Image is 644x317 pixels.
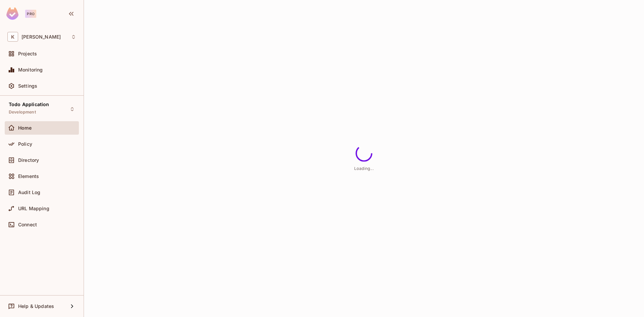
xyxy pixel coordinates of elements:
img: SReyMgAAAABJRU5ErkJggg== [6,7,18,20]
span: URL Mapping [18,206,49,211]
span: Workspace: Kiewit [21,34,61,40]
span: Settings [18,83,37,89]
span: K [7,32,18,42]
span: Directory [18,157,39,163]
span: Monitoring [18,67,43,73]
span: Audit Log [18,190,40,195]
span: Development [9,109,36,115]
span: Projects [18,51,37,56]
span: Home [18,125,32,131]
span: Help & Updates [18,304,54,309]
span: Connect [18,222,37,227]
span: Elements [18,174,39,179]
div: Pro [25,10,36,18]
span: Todo Application [9,102,49,107]
span: Policy [18,141,32,147]
span: Loading... [354,166,374,171]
